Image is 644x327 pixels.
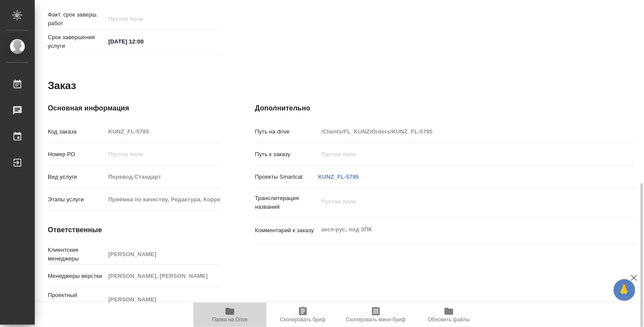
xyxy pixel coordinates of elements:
input: Пустое поле [105,170,220,183]
p: Менеджеры верстки [48,272,105,280]
p: Срок завершения услуги [48,33,105,50]
p: Путь на drive [255,127,319,136]
p: Вид услуги [48,173,105,181]
h2: Заказ [48,79,76,93]
span: Папка на Drive [212,317,248,323]
input: Пустое поле [105,148,220,160]
button: Скопировать мини-бриф [339,303,412,327]
input: Пустое поле [318,125,603,138]
span: Скопировать бриф [280,317,325,323]
button: 🙏 [614,279,635,301]
input: Пустое поле [105,248,220,260]
button: Папка на Drive [193,303,266,327]
input: ✎ Введи что-нибудь [105,35,181,48]
p: Факт. срок заверш. работ [48,10,105,28]
p: Проекты Smartcat [255,173,319,181]
input: Пустое поле [105,193,220,206]
h4: Основная информация [48,103,220,113]
p: Этапы услуги [48,195,105,204]
input: Пустое поле [318,148,603,160]
button: Обновить файлы [412,303,485,327]
a: KUNZ_FL-5795 [318,174,359,180]
p: Путь к заказу [255,150,319,159]
input: Пустое поле [105,270,220,282]
p: Код заказа [48,127,105,136]
button: Скопировать бриф [266,303,339,327]
p: Клиентские менеджеры [48,246,105,263]
p: Номер РО [48,150,105,159]
textarea: англ-рус, под ЗПК [318,222,603,237]
p: Проектный менеджер [48,291,105,308]
p: Комментарий к заказу [255,226,319,235]
input: Пустое поле [105,293,220,306]
h4: Ответственные [48,225,220,235]
span: 🙏 [617,281,632,299]
input: Пустое поле [105,125,220,138]
span: Обновить файлы [428,317,470,323]
h4: Дополнительно [255,103,634,113]
span: Скопировать мини-бриф [346,317,405,323]
input: Пустое поле [105,13,181,25]
p: Транслитерация названий [255,194,319,211]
